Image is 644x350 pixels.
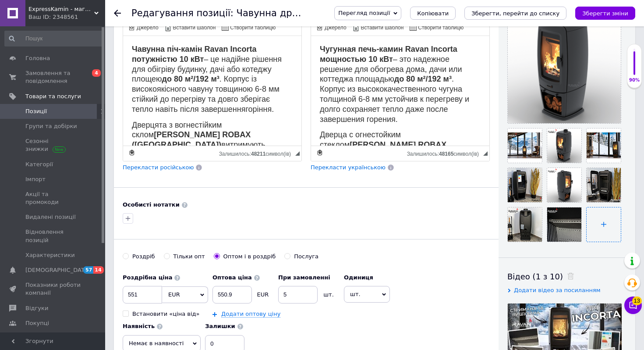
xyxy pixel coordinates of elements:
div: 90% [627,77,641,83]
span: Групи та добірки [25,122,77,130]
a: Джерело [127,22,160,32]
div: Кiлькiсть символiв [219,149,295,157]
i: Зберегти зміни [582,10,628,17]
i: Зберегти, перейти до списку [471,10,559,17]
span: 4 [92,69,101,77]
input: Пошук [4,31,103,46]
span: 13 [632,296,642,305]
span: Джерело [135,24,159,32]
span: 57 [83,266,93,274]
a: Вставити шаблон [163,22,217,32]
span: Потягніть для зміни розмірів [483,151,488,156]
span: Вставити шаблон [172,24,216,32]
b: Роздрібна ціна [123,274,172,281]
button: Копіювати [410,7,456,20]
div: Тільки опт [173,253,205,261]
span: Відгуки [25,304,48,312]
span: EUR [168,291,180,298]
iframe: Редактор, F1611D55-9509-4CC9-9774-6488FCB64A3C [123,36,301,146]
b: Наявність [123,323,155,329]
span: Вставити шаблон [360,24,404,32]
span: 48165 [439,151,453,157]
span: Перекласти українською [311,164,386,171]
span: 14 [93,266,103,274]
span: Потягніть для зміни розмірів [295,151,300,156]
div: Роздріб [132,253,155,261]
b: Особисті нотатки [123,201,180,208]
div: 90% Якість заповнення [627,44,642,88]
span: Створити таблицю [417,24,464,32]
h1: Редагування позиції: Чавунна дров'яна піч-камін Ravan Incorta 10 кВт [131,8,471,18]
strong: [PERSON_NAME] ROBAX ([GEOGRAPHIC_DATA]) [9,94,127,113]
span: Видалені позиції [25,213,76,221]
span: Головна [25,54,50,62]
a: Зробити резервну копію зараз [315,148,325,157]
span: [DEMOGRAPHIC_DATA] [25,266,90,274]
span: Створити таблицю [229,24,276,32]
a: Вставити шаблон [351,22,405,32]
div: Оптом і в роздріб [223,253,276,261]
label: При замовленні [278,274,340,282]
span: Сезонні знижки [25,137,81,153]
span: Покупці [25,319,49,327]
a: Зробити резервну копію зараз [127,148,137,157]
a: Створити таблицю [220,22,277,32]
span: шт. [344,286,390,303]
span: Замовлення та повідомлення [25,69,81,85]
span: Імпорт [25,175,46,183]
span: Відео (1 з 10) [507,272,563,281]
label: Одиниця [344,274,390,282]
span: Позиції [25,107,47,115]
div: Кiлькiсть символiв [407,149,483,157]
b: Оптова ціна [212,274,252,281]
span: Дверцята з вогнестійким склом витримують температуру до 800 °C, а дозволяє склу довше залишатися ... [9,85,163,143]
span: Показники роботи компанії [25,281,81,297]
a: Додати оптову ціну [221,311,280,318]
input: 0 [123,286,162,304]
iframe: Редактор, 39E410DC-9D4D-4333-980D-5834430E7B0E [311,36,489,146]
span: Товари та послуги [25,93,81,100]
a: Джерело [315,22,348,32]
b: Залишки [205,323,235,329]
div: Повернутися назад [114,10,121,17]
span: Перегляд позиції [338,10,390,16]
div: Ваш ID: 2348561 [28,13,105,21]
span: Дверца с огнестойким стеклом выдерживает температуру до 800 °C, а позволяет стеклу дольше остават... [9,94,164,153]
input: 0 [278,286,318,304]
span: Немає в наявності [129,340,184,346]
div: EUR [252,291,274,299]
span: 48211 [251,151,265,157]
button: Чат з покупцем13 [624,296,642,314]
span: Додати відео за посиланням [514,287,601,293]
strong: [PERSON_NAME] ROBAX ([GEOGRAPHIC_DATA]) [9,104,135,123]
span: Джерело [323,24,347,32]
span: Копіювати [417,10,449,17]
span: Характеристики [25,251,75,259]
span: Перекласти російською [123,164,194,171]
button: Зберегти зміни [575,7,635,20]
div: Встановити «ціна від» [132,310,200,318]
span: Акції та промокоди [25,190,81,206]
a: Створити таблицю [408,22,465,32]
span: Відновлення позицій [25,228,81,244]
div: шт. [318,291,340,299]
span: Категорії [25,161,53,168]
span: ExpressKamin - магазин изразцових каминов и печей [28,5,94,13]
div: Послуга [294,253,318,261]
button: Зберегти, перейти до списку [464,7,566,20]
input: 0 [212,286,252,304]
